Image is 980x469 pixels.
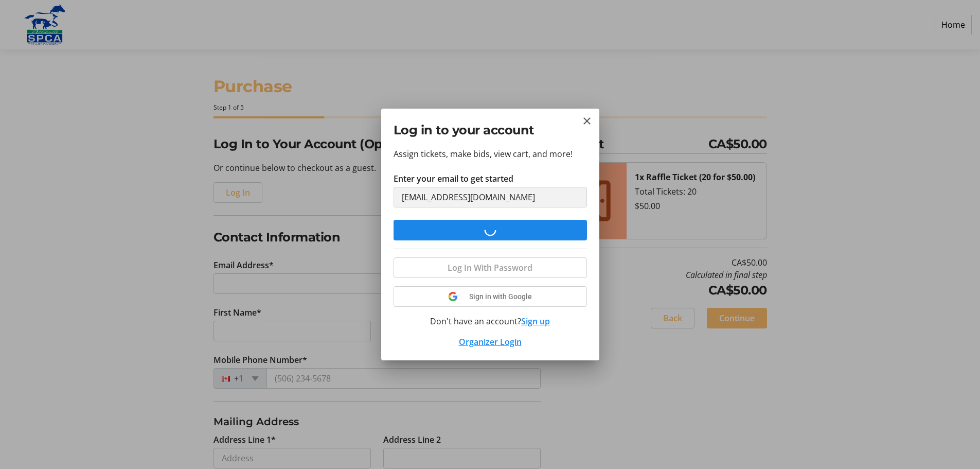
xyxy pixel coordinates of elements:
[394,187,587,207] input: Email Address
[459,336,522,348] a: Organizer Login
[394,315,587,327] div: Don't have an account?
[521,315,550,327] button: Sign up
[394,121,587,140] h2: Log in to your account
[581,115,593,127] button: Close
[394,172,513,185] label: Enter your email to get started
[394,148,587,160] p: Assign tickets, make bids, view cart, and more!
